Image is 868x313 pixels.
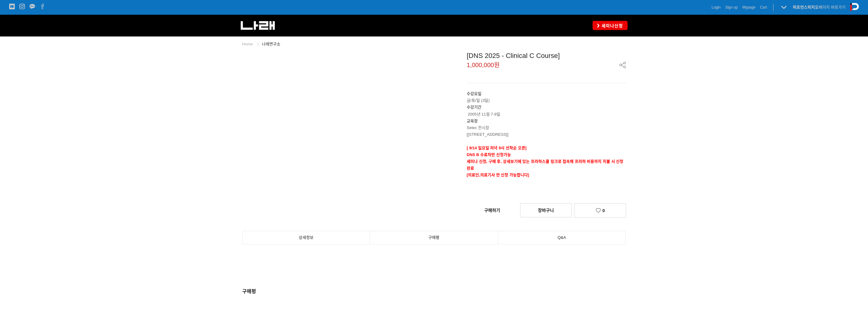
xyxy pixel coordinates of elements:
a: 구매하기 [467,204,518,217]
a: 상세정보 [243,231,370,244]
a: 장바구니 [520,203,572,217]
a: Cart [760,4,767,10]
a: 퍼포먼스피지오페이지 바로가기 [793,5,846,10]
p: 금/토/일 (3일) [467,90,626,104]
p: [[STREET_ADDRESS]] [467,131,626,138]
div: 구매평 [242,287,256,300]
strong: 수강기간 [467,105,481,109]
a: 0 [574,203,626,218]
span: 1,000,000원 [467,62,500,68]
strong: DNS B 수료자만 신청가능 [467,152,511,157]
span: 0 [602,208,605,213]
a: Home [242,42,253,46]
span: 세미나신청 [600,23,623,29]
p: Setec 전시장 [467,124,626,131]
a: 구매평 [370,231,498,244]
strong: 교육장 [467,119,478,123]
a: 나래연구소 [262,42,280,46]
strong: [의료인,의료기사 만 신청 가능합니다] [467,173,529,177]
a: 세미나신청 [593,21,628,30]
strong: 수강요일 [467,91,481,96]
div: [DNS 2025 - Clinical C Course] [467,52,626,60]
a: Sign up [725,4,738,10]
strong: 세미나 신청, 구매 후, 상세보기에 있는 프라하스쿨 링크로 접속해 프라하 비용까지 지불 시 신청완료 [467,159,623,170]
a: Mypage [742,4,756,10]
a: Login [712,4,721,10]
strong: 퍼포먼스피지오 [793,5,819,10]
a: Q&A [498,231,626,244]
strong: [ 9/14 일요일 저녁 9시 선착순 오픈] [467,146,527,150]
p: 2005년 11월 7-9일 [467,104,626,117]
